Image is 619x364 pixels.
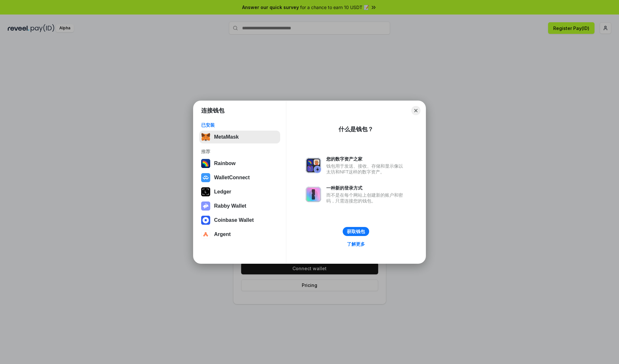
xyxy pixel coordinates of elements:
[214,175,250,181] div: WalletConnect
[201,230,210,239] img: svg+xml,%3Csvg%20width%3D%2228%22%20height%3D%2228%22%20viewBox%3D%220%200%2028%2028%22%20fill%3D...
[199,171,280,184] button: WalletConnect
[199,200,280,212] button: Rabby Wallet
[347,229,365,234] div: 获取钱包
[214,203,246,209] div: Rabby Wallet
[343,227,369,236] button: 获取钱包
[199,228,280,241] button: Argent
[201,107,224,114] h1: 连接钱包
[199,185,280,198] button: Ledger
[326,163,406,175] div: 钱包用于发送、接收、存储和显示像以太坊和NFT这样的数字资产。
[201,122,278,128] div: 已安装
[326,156,406,162] div: 您的数字资产之家
[214,189,231,195] div: Ledger
[214,161,236,166] div: Rainbow
[199,214,280,227] button: Coinbase Wallet
[201,159,210,168] img: svg+xml,%3Csvg%20width%3D%22120%22%20height%3D%22120%22%20viewBox%3D%220%200%20120%20120%22%20fil...
[199,157,280,170] button: Rainbow
[201,202,210,211] img: svg+xml,%3Csvg%20xmlns%3D%22http%3A%2F%2Fwww.w3.org%2F2000%2Fsvg%22%20fill%3D%22none%22%20viewBox...
[347,241,365,247] div: 了解更多
[306,158,321,173] img: svg+xml,%3Csvg%20xmlns%3D%22http%3A%2F%2Fwww.w3.org%2F2000%2Fsvg%22%20fill%3D%22none%22%20viewBox...
[326,185,406,191] div: 一种新的登录方式
[214,231,231,237] div: Argent
[201,149,278,154] div: 推荐
[201,173,210,182] img: svg+xml,%3Csvg%20width%3D%2228%22%20height%3D%2228%22%20viewBox%3D%220%200%2028%2028%22%20fill%3D...
[214,217,254,223] div: Coinbase Wallet
[306,187,321,202] img: svg+xml,%3Csvg%20xmlns%3D%22http%3A%2F%2Fwww.w3.org%2F2000%2Fsvg%22%20fill%3D%22none%22%20viewBox...
[214,134,239,140] div: MetaMask
[411,106,420,115] button: Close
[201,216,210,225] img: svg+xml,%3Csvg%20width%3D%2228%22%20height%3D%2228%22%20viewBox%3D%220%200%2028%2028%22%20fill%3D...
[199,131,280,143] button: MetaMask
[201,187,210,196] img: svg+xml,%3Csvg%20xmlns%3D%22http%3A%2F%2Fwww.w3.org%2F2000%2Fsvg%22%20width%3D%2228%22%20height%3...
[201,133,210,142] img: svg+xml,%3Csvg%20fill%3D%22none%22%20height%3D%2233%22%20viewBox%3D%220%200%2035%2033%22%20width%...
[343,240,369,248] a: 了解更多
[326,192,406,204] div: 而不是在每个网站上创建新的账户和密码，只需连接您的钱包。
[339,125,373,133] div: 什么是钱包？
